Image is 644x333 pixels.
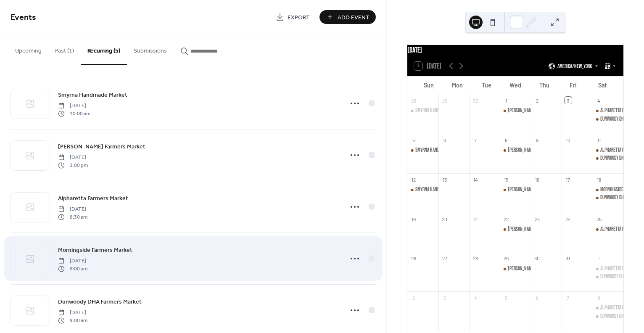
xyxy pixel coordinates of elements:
[441,294,448,301] div: 3
[58,91,127,100] span: Smyrna Handmade Market
[58,245,132,255] a: Morningside Farmers Market
[407,186,438,193] div: Smyrna Handmade Market
[503,136,510,143] div: 8
[415,107,463,114] div: Smyrna Handmade Market
[410,255,417,262] div: 26
[508,265,566,272] div: [PERSON_NAME] Farmers Market
[410,97,417,104] div: 28
[503,294,510,301] div: 5
[533,255,541,262] div: 30
[565,136,572,143] div: 10
[533,136,541,143] div: 9
[58,298,142,307] span: Dunwoody DHA Farmers Market
[557,63,592,69] span: America/New_York
[500,265,531,272] div: Fickett Farmers Market
[58,102,90,110] span: [DATE]
[472,136,479,143] div: 7
[443,77,472,94] div: Mon
[472,215,479,222] div: 21
[319,10,376,24] button: Add Event
[595,136,602,143] div: 11
[58,297,142,307] a: Dunwoody DHA Farmers Market
[410,176,417,183] div: 12
[407,107,438,114] div: Smyrna Handmade Market
[508,107,566,114] div: [PERSON_NAME] Farmers Market
[48,34,81,64] button: Past (1)
[441,176,448,183] div: 13
[58,193,128,203] a: Alpharetta Farmers Market
[58,206,87,213] span: [DATE]
[500,107,531,114] div: Fickett Farmers Market
[472,77,501,94] div: Tue
[595,97,602,104] div: 4
[533,294,541,301] div: 6
[593,154,623,162] div: Dunwoody DHA Farmers Market
[58,90,127,100] a: Smyrna Handmade Market
[595,215,602,222] div: 25
[441,215,448,222] div: 20
[503,255,510,262] div: 29
[58,194,128,203] span: Alpharetta Farmers Market
[593,312,623,320] div: Dunwoody DHA Farmers Market
[58,309,87,317] span: [DATE]
[593,225,623,233] div: Alpharetta Farmers Market
[595,176,602,183] div: 18
[533,97,541,104] div: 2
[565,176,572,183] div: 17
[472,97,479,104] div: 30
[500,186,531,193] div: Fickett Farmers Market
[410,215,417,222] div: 19
[58,161,88,169] span: 3:00 pm
[414,77,443,94] div: Sun
[415,186,463,193] div: Smyrna Handmade Market
[8,34,48,64] button: Upcoming
[58,317,87,324] span: 9:00 am
[58,110,90,117] span: 10:00 am
[565,215,572,222] div: 24
[593,186,623,193] div: Morningside Farmers Market
[595,255,602,262] div: 1
[533,215,541,222] div: 23
[533,176,541,183] div: 16
[565,97,572,104] div: 3
[500,225,531,233] div: Fickett Farmers Market
[269,10,316,24] a: Export
[58,257,87,265] span: [DATE]
[127,34,174,64] button: Submissions
[593,265,623,272] div: Alpharetta Farmers Market
[593,146,623,154] div: Alpharetta Farmers Market
[288,13,310,22] span: Export
[11,9,36,26] span: Events
[58,142,145,151] a: [PERSON_NAME] Farmers Market
[565,294,572,301] div: 7
[500,146,531,154] div: Fickett Farmers Market
[58,143,145,151] span: [PERSON_NAME] Farmers Market
[441,97,448,104] div: 29
[593,107,623,114] div: Alpharetta Farmers Market
[503,176,510,183] div: 15
[338,13,370,22] span: Add Event
[508,186,566,193] div: [PERSON_NAME] Farmers Market
[593,273,623,280] div: Dunwoody DHA Farmers Market
[508,225,566,233] div: [PERSON_NAME] Farmers Market
[593,194,623,201] div: Dunwoody DHA Farmers Market
[501,77,530,94] div: Wed
[410,136,417,143] div: 5
[441,255,448,262] div: 27
[595,294,602,301] div: 8
[415,146,463,154] div: Smyrna Handmade Market
[508,146,566,154] div: [PERSON_NAME] Farmers Market
[472,176,479,183] div: 14
[407,45,623,56] div: [DATE]
[593,304,623,312] div: Alpharetta Farmers Market
[472,255,479,262] div: 28
[503,97,510,104] div: 1
[588,77,617,94] div: Sat
[58,154,88,161] span: [DATE]
[530,77,559,94] div: Thu
[559,77,588,94] div: Fri
[410,294,417,301] div: 2
[565,255,572,262] div: 31
[441,136,448,143] div: 6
